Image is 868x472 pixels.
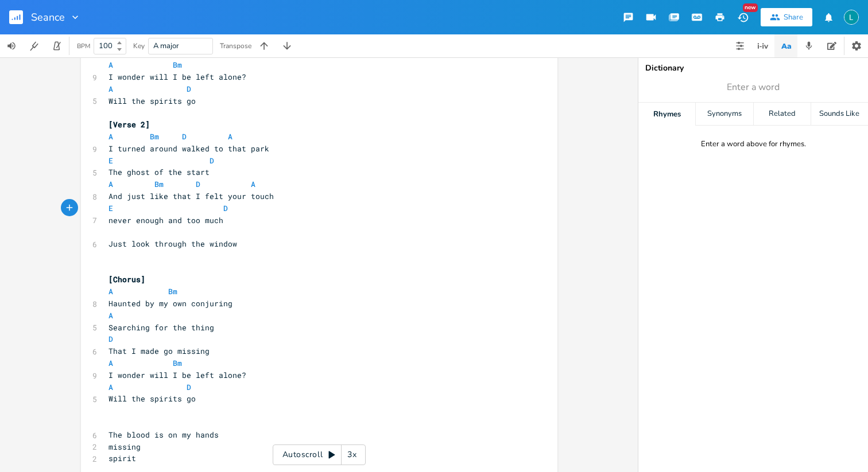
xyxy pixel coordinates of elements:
span: A [108,382,113,392]
span: I wonder will I be left alone? [108,370,246,380]
span: A [108,286,113,297]
span: Bm [173,358,182,368]
span: The ghost of the start [108,167,210,177]
span: I wonder will I be left alone? [108,72,246,82]
span: spirit [108,453,136,463]
span: A [108,179,113,189]
span: Bm [154,179,164,189]
span: A [251,179,255,189]
span: never enough and too much [108,215,223,225]
button: Share [761,8,812,26]
span: Will the spirits go [108,393,196,404]
span: A [108,60,113,70]
div: Enter a word above for rhymes. [701,139,806,149]
div: Related [754,103,811,126]
span: [Verse 2] [108,119,150,130]
span: A [108,358,113,368]
div: New [743,3,758,12]
div: Sounds Like [811,103,868,126]
span: Seance [31,12,65,22]
span: I turned around walked to that park [108,143,269,154]
div: 3x [342,444,362,465]
span: Enter a word [727,81,780,94]
span: And just like that I felt your touch [108,191,274,201]
span: A [108,131,113,142]
span: Searching for the thing [108,322,214,333]
button: New [731,7,754,28]
span: D [223,203,228,213]
div: Dictionary [645,64,861,72]
span: D [187,84,191,94]
div: Key [133,42,145,49]
span: missing [108,442,141,452]
div: Autoscroll [273,444,366,465]
div: Rhymes [638,103,695,126]
div: Share [784,12,803,22]
span: D [182,131,187,142]
span: E [108,203,113,213]
img: Lauren Bobersky [844,10,859,25]
span: E [108,155,113,166]
span: A [228,131,232,142]
span: A major [153,41,179,51]
span: Bm [168,286,177,297]
span: A [108,84,113,94]
span: A [108,310,113,321]
span: D [196,179,200,189]
div: BPM [77,43,90,49]
span: Will the spirits go [108,96,196,106]
span: D [108,334,113,344]
span: D [187,382,191,392]
span: The blood is on my hands [108,430,219,440]
div: Synonyms [696,103,753,126]
span: Haunted by my own conjuring [108,298,232,309]
span: D [210,155,214,166]
span: [Chorus] [108,274,145,284]
span: Bm [173,60,182,70]
span: That I made go missing [108,346,210,356]
span: Bm [150,131,159,142]
div: Transpose [220,42,251,49]
span: Just look through the window [108,239,237,249]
